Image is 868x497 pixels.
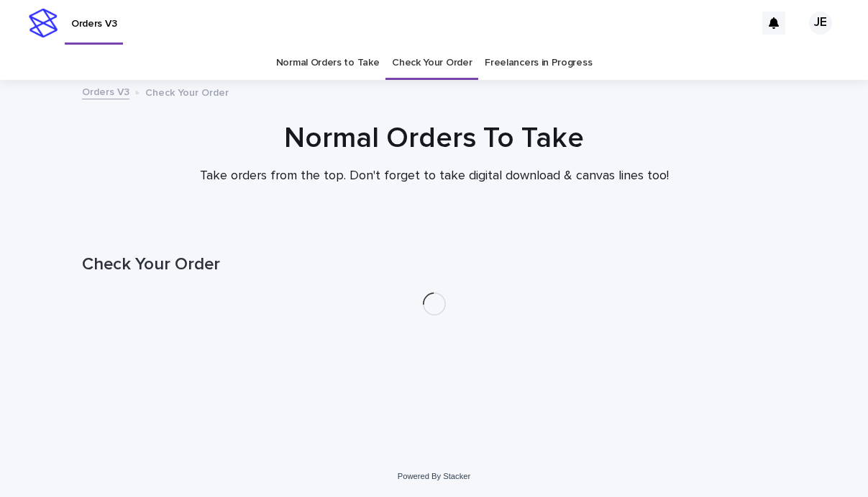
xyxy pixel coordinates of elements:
[392,46,472,80] a: Check Your Order
[82,121,787,156] h1: Normal Orders To Take
[276,46,380,80] a: Normal Orders to Take
[82,83,129,99] a: Orders V3
[398,472,470,480] a: Powered By Stacker
[809,12,832,35] div: JE
[29,9,58,37] img: stacker-logo-s-only.png
[485,46,592,80] a: Freelancers in Progress
[145,84,229,99] p: Check Your Order
[82,254,787,275] h1: Check Your Order
[147,169,722,184] p: Take orders from the top. Don't forget to take digital download & canvas lines too!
